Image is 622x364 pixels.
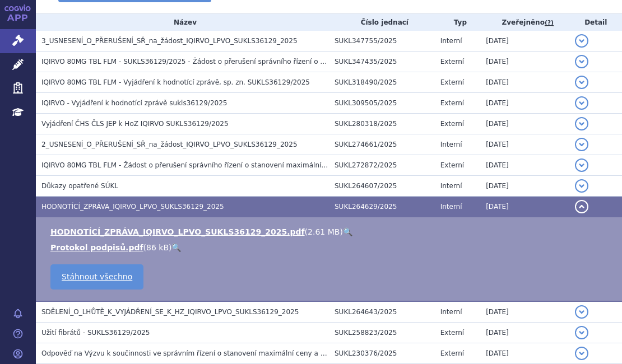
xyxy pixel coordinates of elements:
[308,227,340,236] span: 2.61 MB
[480,31,569,52] td: [DATE]
[575,138,588,151] button: detail
[440,120,464,128] span: Externí
[575,347,588,360] button: detail
[440,161,464,169] span: Externí
[41,78,310,86] span: IQIRVO 80MG TBL FLM - Vyjádření k hodnotící zprávě, sp. zn. SUKLS36129/2025
[329,31,435,52] td: SUKL347755/2025
[41,329,150,337] span: Užití fibrátů - SUKLS36129/2025
[50,227,305,236] a: HODNOTÍCÍ_ZPRÁVA_IQIRVO_LPVO_SUKLS36129_2025.pdf
[171,243,181,252] a: 🔍
[329,155,435,176] td: SUKL272872/2025
[329,114,435,134] td: SUKL280318/2025
[41,120,229,128] span: Vyjádření ČHS ČLS JEP k HoZ IQIRVO SUKLS36129/2025
[480,114,569,134] td: [DATE]
[41,37,298,45] span: 3_USNESENÍ_O_PŘERUŠENÍ_SŘ_na_žádost_IQIRVO_LPVO_SUKLS36129_2025
[480,343,569,364] td: [DATE]
[480,52,569,72] td: [DATE]
[575,34,588,48] button: detail
[575,158,588,172] button: detail
[575,117,588,130] button: detail
[480,176,569,197] td: [DATE]
[575,96,588,110] button: detail
[575,326,588,339] button: detail
[50,226,611,237] li: ( )
[329,197,435,217] td: SUKL264629/2025
[440,203,462,211] span: Interní
[480,72,569,93] td: [DATE]
[575,55,588,68] button: detail
[329,72,435,93] td: SUKL318490/2025
[41,349,563,357] span: Odpověď na Výzvu k součinnosti ve správním řízení o stanovení maximální ceny a výše a podmínek úh...
[480,323,569,343] td: [DATE]
[440,78,464,86] span: Externí
[329,14,435,31] th: Číslo jednací
[329,323,435,343] td: SUKL258823/2025
[329,301,435,323] td: SUKL264643/2025
[41,58,500,66] span: IQIRVO 80MG TBL FLM - SUKLS36129/2025 - Žádost o přerušení správního řízení o stanovení maximální...
[146,243,169,252] span: 86 kB
[329,52,435,72] td: SUKL347435/2025
[329,176,435,197] td: SUKL264607/2025
[50,243,143,252] a: Protokol podpisů.pdf
[575,179,588,193] button: detail
[440,349,464,357] span: Externí
[329,343,435,364] td: SUKL230376/2025
[440,99,464,107] span: Externí
[440,308,462,316] span: Interní
[480,134,569,155] td: [DATE]
[329,134,435,155] td: SUKL274661/2025
[480,155,569,176] td: [DATE]
[480,197,569,217] td: [DATE]
[480,14,569,31] th: Zveřejněno
[41,99,227,107] span: IQIRVO - Vyjádření k hodnotící zprávě sukls36129/2025
[575,200,588,213] button: detail
[480,301,569,323] td: [DATE]
[41,203,224,211] span: HODNOTÍCÍ_ZPRÁVA_IQIRVO_LPVO_SUKLS36129_2025
[435,14,481,31] th: Typ
[480,93,569,114] td: [DATE]
[36,14,329,31] th: Název
[440,58,464,66] span: Externí
[50,264,143,290] a: Stáhnout všechno
[440,141,462,148] span: Interní
[343,227,352,236] a: 🔍
[575,305,588,319] button: detail
[41,161,500,169] span: IQIRVO 80MG TBL FLM - Žádost o přerušení správního řízení o stanovení maximální ceny a výše a pod...
[41,141,298,148] span: 2_USNESENÍ_O_PŘERUŠENÍ_SŘ_na_žádost_IQIRVO_LPVO_SUKLS36129_2025
[329,93,435,114] td: SUKL309505/2025
[41,308,299,316] span: SDĚLENÍ_O_LHŮTĚ_K_VYJÁDŘENÍ_SE_K_HZ_IQIRVO_LPVO_SUKLS36129_2025
[41,182,118,190] span: Důkazy opatřené SÚKL
[440,329,464,337] span: Externí
[440,37,462,45] span: Interní
[50,242,611,253] li: ( )
[575,76,588,89] button: detail
[545,19,554,27] abbr: (?)
[440,182,462,190] span: Interní
[569,14,622,31] th: Detail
